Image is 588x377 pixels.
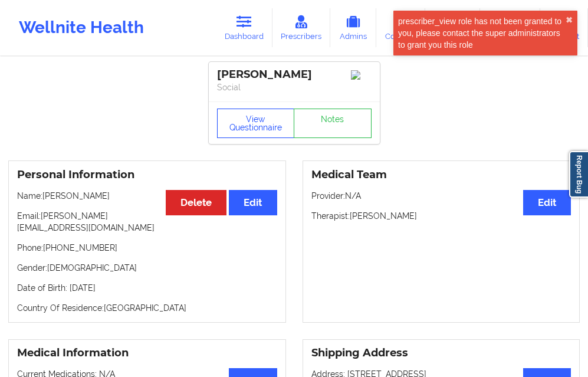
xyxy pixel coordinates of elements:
p: Therapist: [PERSON_NAME] [311,210,571,222]
img: Image%2Fplaceholer-image.png [351,70,372,80]
p: Phone: [PHONE_NUMBER] [17,242,277,254]
h3: Personal Information [17,168,277,182]
p: Provider: N/A [311,190,571,202]
button: Delete [166,190,226,215]
div: prescriber_view role has not been granted to you, please contact the super administrators to gran... [398,15,566,51]
h3: Medical Information [17,346,277,360]
h3: Medical Team [311,168,571,182]
button: View Questionnaire [217,109,295,138]
a: Dashboard [216,8,272,47]
a: Report Bug [569,151,588,198]
p: Gender: [DEMOGRAPHIC_DATA] [17,262,277,274]
a: Admins [330,8,376,47]
button: close [566,15,573,25]
button: Edit [523,190,571,215]
a: Notes [294,109,372,138]
div: [PERSON_NAME] [217,68,372,81]
p: Date of Birth: [DATE] [17,282,277,294]
p: Country Of Residence: [GEOGRAPHIC_DATA] [17,302,277,314]
p: Social [217,81,372,93]
button: Edit [229,190,277,215]
h3: Shipping Address [311,346,571,360]
p: Email: [PERSON_NAME][EMAIL_ADDRESS][DOMAIN_NAME] [17,210,277,234]
a: Coaches [376,8,425,47]
p: Name: [PERSON_NAME] [17,190,277,202]
a: Prescribers [272,8,331,47]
